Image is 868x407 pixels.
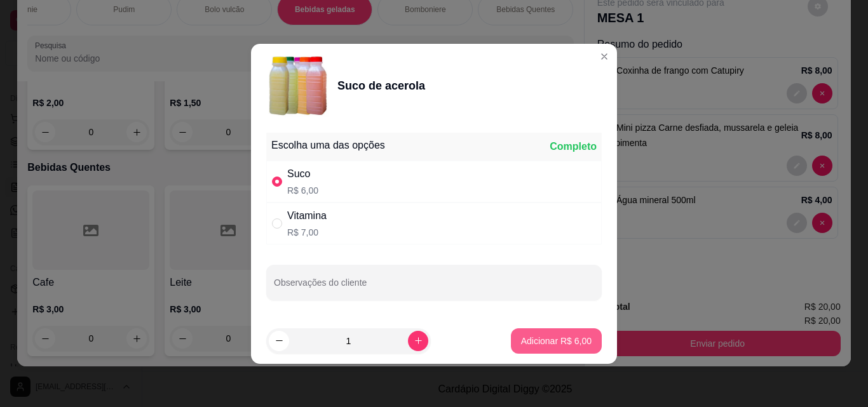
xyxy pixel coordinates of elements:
[287,184,318,197] p: R$ 6,00
[287,208,327,224] div: Vitamina
[521,335,592,347] p: Adicionar R$ 6,00
[594,46,614,67] button: Close
[511,328,602,354] button: Adicionar R$ 6,00
[269,331,289,351] button: decrease-product-quantity
[408,331,428,351] button: increase-product-quantity
[274,281,594,294] input: Observações do cliente
[271,138,385,153] div: Escolha uma das opções
[550,139,597,154] div: Completo
[287,166,318,182] div: Suco
[266,54,330,117] img: product-image
[287,226,327,239] p: R$ 7,00
[337,77,425,95] div: Suco de acerola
